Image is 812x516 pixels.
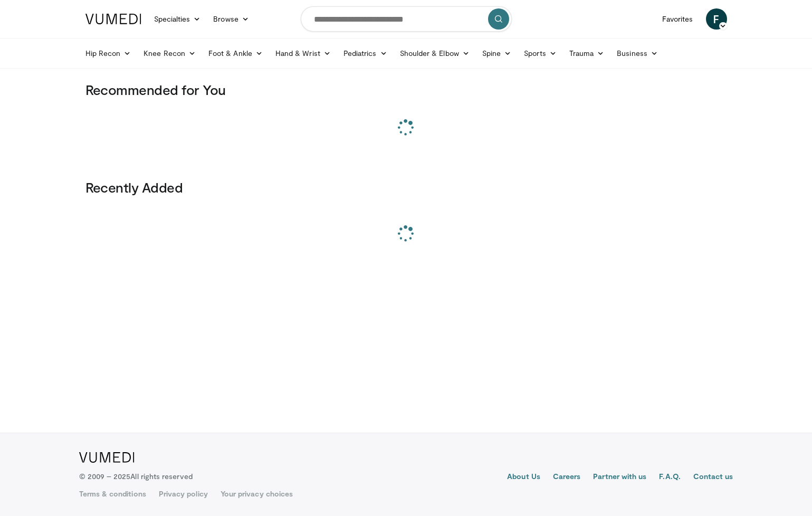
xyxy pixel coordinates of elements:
p: © 2009 – 2025 [79,471,193,482]
a: Sports [518,43,563,64]
a: F [706,8,727,30]
a: Hand & Wrist [269,43,337,64]
a: Favorites [656,8,700,30]
a: Knee Recon [137,43,202,64]
a: Hip Recon [79,43,138,64]
a: Contact us [693,471,733,484]
a: Partner with us [593,471,646,484]
input: Search topics, interventions [301,6,512,32]
a: Careers [553,471,581,484]
a: Shoulder & Elbow [394,43,476,64]
a: F.A.Q. [659,471,680,484]
span: All rights reserved [130,472,192,481]
a: Business [610,43,664,64]
h3: Recommended for You [85,81,727,98]
h3: Recently Added [85,179,727,196]
a: Your privacy choices [221,489,293,499]
a: Trauma [563,43,611,64]
a: Terms & conditions [79,489,146,499]
a: Spine [476,43,518,64]
img: VuMedi Logo [79,452,135,463]
img: VuMedi Logo [85,14,141,24]
a: About Us [507,471,540,484]
a: Browse [207,8,255,30]
a: Specialties [148,8,207,30]
a: Foot & Ankle [202,43,269,64]
a: Pediatrics [337,43,394,64]
a: Privacy policy [159,489,208,499]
